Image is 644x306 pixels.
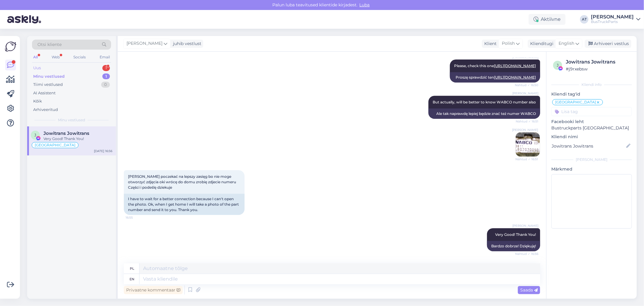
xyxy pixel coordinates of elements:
[102,73,110,80] div: 1
[512,91,538,96] span: [PERSON_NAME]
[130,274,135,284] div: en
[358,2,372,8] span: Luba
[551,82,632,87] div: Kliendi info
[126,215,148,220] span: 16:55
[551,157,632,162] div: [PERSON_NAME]
[516,119,538,124] span: Nähtud ✓ 16:51
[495,232,536,237] span: Very Good! Thank You!
[454,63,536,68] span: Please, check this one
[171,41,201,47] div: juhib vestlust
[101,82,110,88] div: 0
[502,40,515,47] span: Polish
[33,82,63,88] div: Tiimi vestlused
[43,131,89,136] span: Jowitrans Jowitrans
[555,100,596,104] span: [GEOGRAPHIC_DATA]
[551,107,632,116] input: Lisa tag
[98,53,111,61] div: Email
[128,174,237,190] span: [PERSON_NAME] poczekać na lepszy zasięg bo nie moge otworzyć zdjęcia oki wrócę do domu zrobię zdj...
[591,15,634,19] div: [PERSON_NAME]
[551,166,632,172] p: Märkmed
[33,65,41,71] div: Uus
[37,41,62,48] span: Otsi kliente
[428,109,540,119] div: Ale tak naprawdę lepiej będzie znać też numer WABCO
[585,40,631,48] div: Arhiveeri vestlus
[591,15,640,24] a: [PERSON_NAME]BusTruckParts
[33,98,42,104] div: Kõik
[102,65,110,71] div: 1
[130,263,134,274] div: pl
[551,91,632,97] p: Kliendi tag'id
[516,132,540,157] img: Attachment
[566,58,630,66] div: Jowitrans Jowitrans
[127,40,162,47] span: [PERSON_NAME]
[494,75,536,80] a: [URL][DOMAIN_NAME]
[551,134,632,140] p: Kliendi nimi
[33,107,58,113] div: Arhiveeritud
[32,53,39,61] div: All
[515,252,538,256] span: Nähtud ✓ 16:56
[482,41,497,47] div: Klient
[5,41,16,52] img: Askly Logo
[35,143,75,147] span: [GEOGRAPHIC_DATA]
[528,41,553,47] div: Klienditugi
[487,241,540,251] div: Bardzo dobrze! Dziękuję!
[72,53,87,61] div: Socials
[33,90,56,96] div: AI Assistent
[529,14,566,25] div: Aktiivne
[566,66,630,72] div: # j9rxebsw
[515,83,538,87] span: Nähtud ✓ 16:50
[552,143,625,149] input: Lisa nimi
[512,128,538,132] span: [PERSON_NAME]
[33,73,65,80] div: Minu vestlused
[557,63,559,67] span: j
[50,53,61,61] div: Web
[520,287,538,293] span: Saada
[512,223,538,228] span: [PERSON_NAME]
[58,117,85,123] span: Minu vestlused
[494,63,536,68] a: [URL][DOMAIN_NAME]
[515,157,538,161] span: Nähtud ✓ 16:51
[124,194,245,215] div: I have to wait for a better connection because I can't open the photo. Ok, when I get home I will...
[34,133,36,137] span: J
[551,125,632,131] p: Bustruckparts [GEOGRAPHIC_DATA]
[559,40,574,47] span: English
[580,15,588,24] div: AT
[450,72,540,83] div: Proszę sprawdzić ten
[43,136,112,142] div: Very Good! Thank You!
[591,19,634,24] div: BusTruckParts
[433,100,536,104] span: But actually, will be better to know WABCO number also
[124,286,183,294] div: Privaatne kommentaar
[551,119,632,125] p: Facebooki leht
[94,149,112,153] div: [DATE] 16:56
